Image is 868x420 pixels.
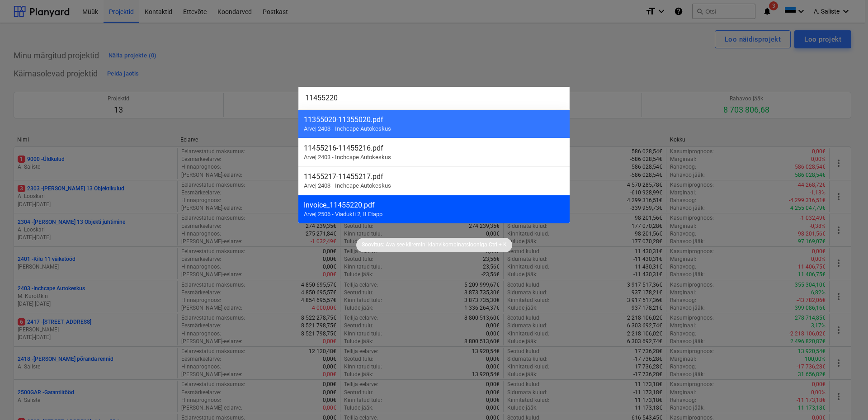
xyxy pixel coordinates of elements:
div: Soovitus:Ava see kiiremini klahvikombinatsioonigaCtrl + K [356,238,512,252]
div: 11455217 - 11455217.pdf [304,172,564,181]
div: 11455216-11455216.pdfArve| 2403 - Inchcape Autokeskus [298,138,570,166]
span: Arve | 2403 - Inchcape Autokeskus [304,125,391,132]
div: 11455216 - 11455216.pdf [304,144,564,152]
div: Invoice_11455220.pdfArve| 2506 - Viadukti 2, II Etapp [298,195,570,223]
p: Soovitus: [362,241,384,249]
span: Arve | 2506 - Viadukti 2, II Etapp [304,211,382,217]
p: Ctrl + K [489,241,507,249]
div: 11455217-11455217.pdfArve| 2403 - Inchcape Autokeskus [298,166,570,195]
span: Arve | 2403 - Inchcape Autokeskus [304,182,391,189]
div: 11355020 - 11355020.pdf [304,115,564,124]
div: 11355020-11355020.pdfArve| 2403 - Inchcape Autokeskus [298,109,570,138]
span: Arve | 2403 - Inchcape Autokeskus [304,154,391,160]
p: Ava see kiiremini klahvikombinatsiooniga [386,241,487,249]
div: Invoice_11455220.pdf [304,201,564,209]
iframe: Chat Widget [823,377,868,420]
input: Otsi projekte, eelarveridu, lepinguid, akte, alltöövõtjaid... [298,87,570,109]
